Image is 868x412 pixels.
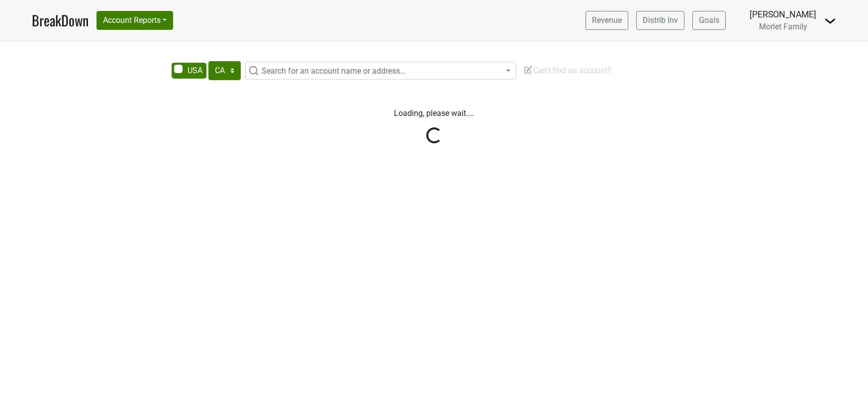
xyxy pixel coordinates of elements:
[585,11,628,30] a: Revenue
[750,8,816,21] div: [PERSON_NAME]
[636,11,684,30] a: Distrib Inv
[523,65,533,75] img: Edit
[692,11,726,30] a: Goals
[759,22,807,31] span: Morlet Family
[824,15,836,27] img: Dropdown Menu
[523,66,611,75] span: Can't find an account?
[262,66,406,76] span: Search for an account name or address...
[32,10,89,31] a: BreakDown
[158,107,710,119] p: Loading, please wait....
[96,11,173,30] button: Account Reports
